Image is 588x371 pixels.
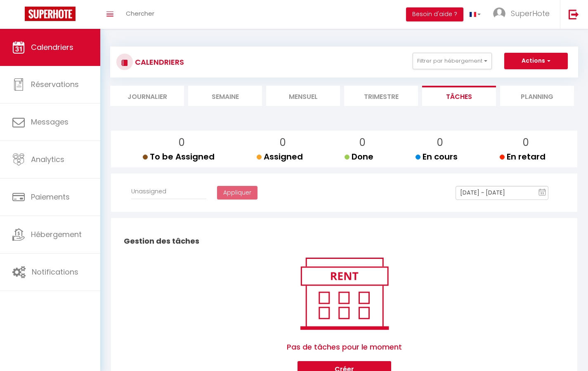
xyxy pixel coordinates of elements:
[266,86,340,106] li: Mensuel
[7,3,31,28] button: Ouvrir le widget de chat LiveChat
[31,79,79,89] span: Réservations
[344,86,418,106] li: Trimestre
[500,151,545,162] span: En retard
[31,154,64,164] span: Analytics
[541,191,545,195] text: 11
[143,151,215,162] span: To be Assigned
[31,117,68,127] span: Messages
[217,186,257,200] button: Appliquer
[416,151,458,162] span: En cours
[345,151,373,162] span: Done
[569,9,579,19] img: logout
[422,86,496,106] li: Tâches
[122,228,567,254] h2: Gestion des tâches
[406,7,463,21] button: Besoin d'aide ?
[493,7,505,20] img: ...
[413,53,492,69] button: Filtrer par hébergement
[422,135,458,150] p: 0
[292,254,397,333] img: rent.png
[257,151,303,162] span: Assigned
[506,135,545,150] p: 0
[351,135,373,150] p: 0
[133,53,184,71] h3: CALENDRIERS
[456,186,548,200] input: Select Date Range
[31,192,70,202] span: Paiements
[25,7,76,21] img: Super Booking
[31,229,82,240] span: Hébergement
[110,86,184,106] li: Journalier
[287,333,402,361] span: Pas de tâches pour le moment
[31,42,73,52] span: Calendriers
[188,86,262,106] li: Semaine
[149,135,215,150] p: 0
[511,8,550,19] span: SuperHote
[32,267,78,277] span: Notifications
[504,53,568,69] button: Actions
[500,86,574,106] li: Planning
[126,9,154,18] span: Chercher
[263,135,303,150] p: 0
